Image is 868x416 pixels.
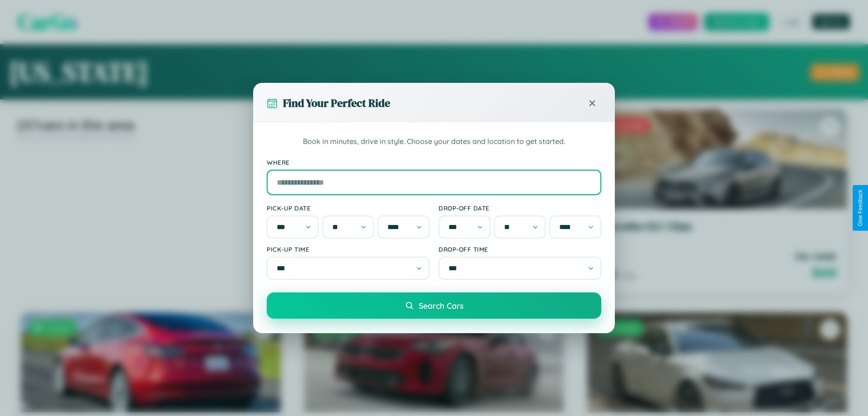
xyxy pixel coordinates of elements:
label: Pick-up Time [267,245,429,253]
label: Drop-off Time [439,245,601,253]
button: Search Cars [267,292,601,319]
label: Drop-off Date [439,204,601,212]
span: Search Cars [419,301,463,311]
p: Book in minutes, drive in style. Choose your dates and location to get started. [267,136,601,148]
h3: Find Your Perfect Ride [283,96,390,110]
label: Pick-up Date [267,204,429,212]
label: Where [267,158,601,166]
